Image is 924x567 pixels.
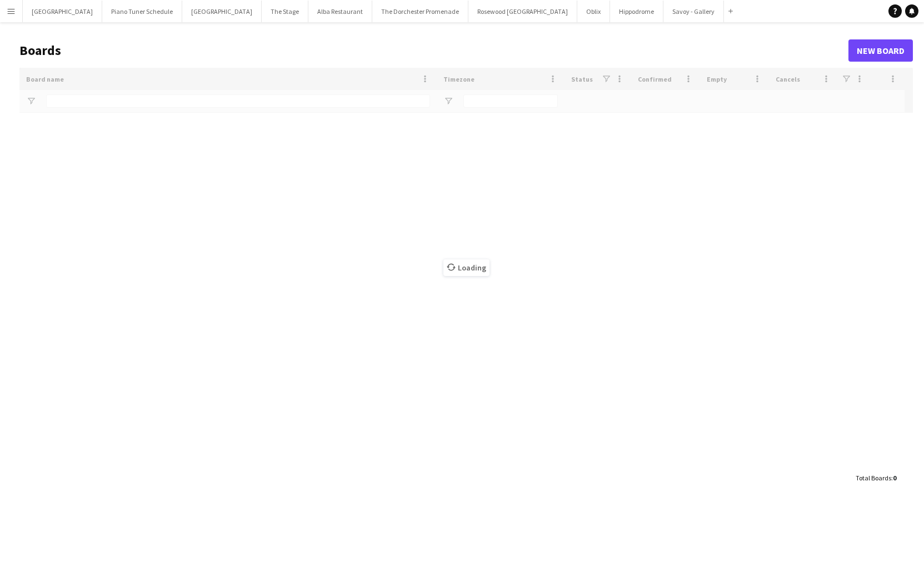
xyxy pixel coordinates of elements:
[856,474,891,482] span: Total Boards
[610,1,663,22] button: Hippodrome
[19,42,848,59] h1: Boards
[848,39,913,62] a: New Board
[262,1,308,22] button: The Stage
[663,1,724,22] button: Savoy - Gallery
[577,1,610,22] button: Oblix
[372,1,468,22] button: The Dorchester Promenade
[893,474,896,482] span: 0
[102,1,182,22] button: Piano Tuner Schedule
[308,1,372,22] button: Alba Restaurant
[182,1,262,22] button: [GEOGRAPHIC_DATA]
[23,1,102,22] button: [GEOGRAPHIC_DATA]
[443,259,490,276] span: Loading
[856,467,896,489] div: :
[468,1,577,22] button: Rosewood [GEOGRAPHIC_DATA]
